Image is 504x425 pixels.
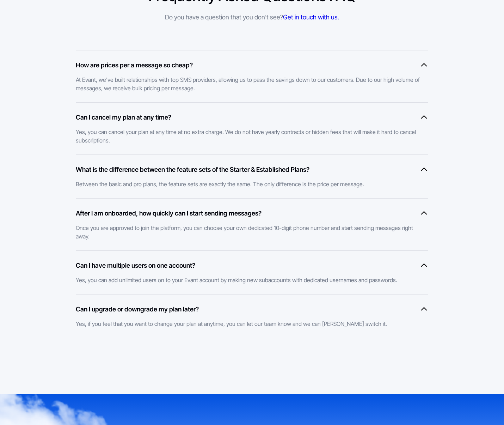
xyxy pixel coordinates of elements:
[76,208,262,218] h6: After I am onboarded, how quickly can I start sending messages?
[76,218,421,241] div: Once you are approved to join the platform, you can choose your own dedicated 10-digit phone numb...
[76,174,421,188] div: Between the basic and pro plans, the feature sets are exactly the same. The only difference is th...
[283,13,339,21] a: Get in touch with us.
[76,165,309,174] h6: What is the difference between the feature sets of the Starter & Established Plans?
[148,12,356,22] div: Do you have a question that you don't see?
[76,261,195,270] h6: Can I have multiple users on one account?
[76,270,421,284] div: Yes, you can add unlimited users on to your Evant account by making new subaccounts with dedicate...
[76,122,421,145] div: Yes, you can cancel your plan at any time at no extra charge. We do not have yearly contracts or ...
[76,60,193,70] h6: How are prices per a message so cheap?
[76,113,171,122] h6: Can I cancel my plan at any time?
[76,304,199,314] h6: Can I upgrade or downgrade my plan later?
[76,70,421,92] div: At Evant, we've built relationships with top SMS providers, allowing us to pass the savings down ...
[76,314,421,328] div: Yes, if you feel that you want to change your plan at anytime, you can let our team know and we c...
